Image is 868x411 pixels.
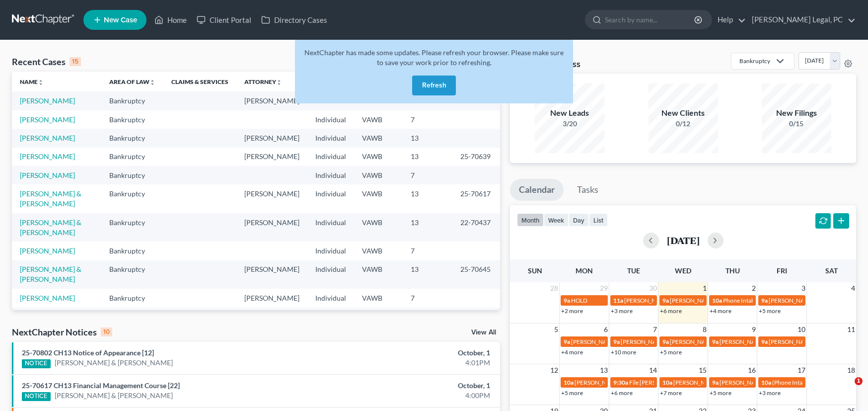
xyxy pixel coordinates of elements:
[354,213,403,242] td: VAWB
[629,379,686,386] span: File [PERSON_NAME]
[341,358,490,368] div: 4:01PM
[412,76,456,95] button: Refresh
[660,307,682,315] a: +6 more
[471,329,496,336] a: View All
[307,166,354,184] td: Individual
[549,282,559,294] span: 28
[846,324,856,335] span: 11
[761,379,771,386] span: 10a
[761,338,768,345] span: 9a
[149,80,155,85] i: unfold_more
[599,364,609,376] span: 13
[564,338,570,345] span: 9a
[403,148,452,166] td: 13
[648,282,658,294] span: 30
[55,391,173,401] a: [PERSON_NAME] & [PERSON_NAME]
[403,308,452,326] td: 13
[354,148,403,166] td: VAWB
[535,119,604,129] div: 3/20
[452,213,500,242] td: 22-70437
[698,364,708,376] span: 15
[569,213,589,227] button: day
[855,377,863,385] span: 1
[307,148,354,166] td: Individual
[564,297,570,304] span: 9a
[621,338,681,345] span: [PERSON_NAME] OUT
[341,391,490,401] div: 4:00PM
[236,213,307,242] td: [PERSON_NAME]
[535,107,604,119] div: New Leads
[163,72,236,91] th: Claims & Services
[22,381,180,390] a: 25-70617 CH13 Financial Management Course [22]
[101,242,163,260] td: Bankruptcy
[613,297,623,304] span: 11a
[354,184,403,213] td: VAWB
[354,289,403,307] td: VAWB
[236,184,307,213] td: [PERSON_NAME]
[22,348,154,357] a: 25-70802 CH13 Notice of Appearance [12]
[517,213,544,227] button: month
[611,389,633,397] a: +6 more
[611,307,633,315] a: +3 more
[762,107,831,119] div: New Filings
[20,171,75,179] a: [PERSON_NAME]
[192,11,256,29] a: Client Portal
[341,381,490,391] div: October, 1
[761,297,768,304] span: 9a
[101,308,163,326] td: Bankruptcy
[725,266,740,275] span: Thu
[354,242,403,260] td: VAWB
[605,10,696,29] input: Search by name...
[710,389,731,397] a: +5 more
[739,57,770,65] div: Bankruptcy
[662,297,669,304] span: 9a
[769,338,829,345] span: [PERSON_NAME] OUT
[571,338,631,345] span: [PERSON_NAME] OUT
[109,78,155,85] a: Area of Lawunfold_more
[796,364,806,376] span: 17
[307,129,354,147] td: Individual
[20,134,75,142] a: [PERSON_NAME]
[104,16,137,24] span: New Case
[648,364,658,376] span: 14
[101,110,163,129] td: Bankruptcy
[20,152,75,161] a: [PERSON_NAME]
[564,379,574,386] span: 10a
[403,129,452,147] td: 13
[101,260,163,289] td: Bankruptcy
[712,338,719,345] span: 9a
[307,308,354,326] td: Individual
[452,260,500,289] td: 25-70645
[710,307,731,315] a: +4 more
[20,247,75,255] a: [PERSON_NAME]
[660,348,682,356] a: +5 more
[101,91,163,110] td: Bankruptcy
[796,324,806,335] span: 10
[510,179,564,201] a: Calendar
[236,129,307,147] td: [PERSON_NAME]
[55,358,173,368] a: [PERSON_NAME] & [PERSON_NAME]
[670,338,730,345] span: [PERSON_NAME] OUT
[571,297,587,304] span: HOLD
[149,11,192,29] a: Home
[627,266,640,275] span: Tue
[20,96,75,105] a: [PERSON_NAME]
[12,56,81,68] div: Recent Cases
[307,110,354,129] td: Individual
[101,289,163,307] td: Bankruptcy
[713,11,746,29] a: Help
[101,166,163,184] td: Bankruptcy
[544,213,569,227] button: week
[20,265,81,283] a: [PERSON_NAME] & [PERSON_NAME]
[825,266,838,275] span: Sat
[22,392,51,401] div: NOTICE
[662,338,669,345] span: 9a
[354,308,403,326] td: VAWB
[403,110,452,129] td: 7
[561,348,583,356] a: +4 more
[611,348,636,356] a: +10 more
[652,324,658,335] span: 7
[256,11,332,29] a: Directory Cases
[101,129,163,147] td: Bankruptcy
[649,107,718,119] div: New Clients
